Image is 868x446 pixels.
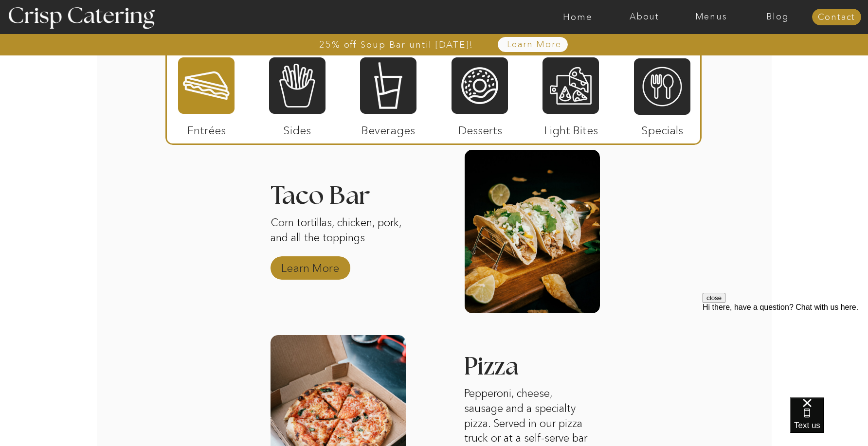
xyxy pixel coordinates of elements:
p: Specials [630,114,694,142]
a: Contact [812,13,861,22]
p: Entrées [174,114,239,142]
a: Menus [678,12,744,22]
p: Desserts [448,114,512,142]
iframe: podium webchat widget prompt [703,293,868,410]
p: Light Bites [539,114,603,142]
p: Beverages [356,114,420,142]
p: Corn tortillas, chicken, pork, and all the toppings [271,215,406,262]
a: Learn More [484,40,584,50]
a: About [611,12,678,22]
h3: Pizza [464,354,565,382]
h3: Taco Bar [271,183,406,196]
a: Blog [744,12,811,22]
p: Pepperoni, cheese, sausage and a specialty pizza. Served in our pizza truck or at a self-serve bar [464,386,594,446]
a: Home [544,12,611,22]
p: Sides [265,114,329,142]
iframe: podium webchat widget bubble [790,397,868,446]
a: Learn More [278,251,343,280]
a: 25% off Soup Bar until [DATE]! [284,40,508,50]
